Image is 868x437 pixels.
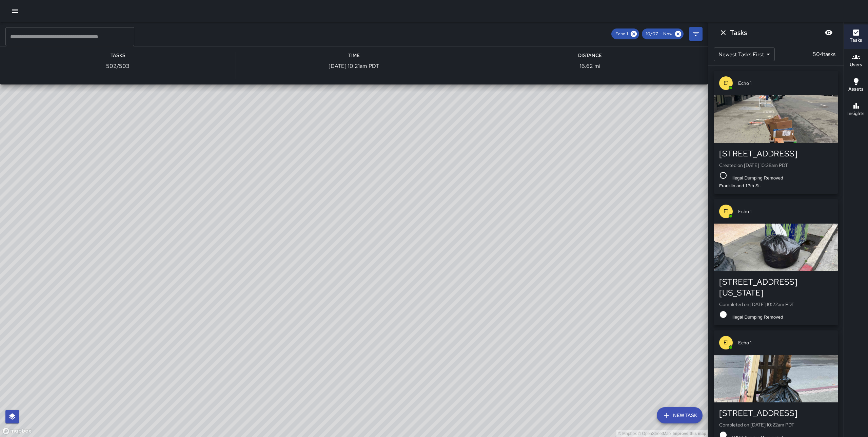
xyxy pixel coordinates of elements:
button: E1Echo 1[STREET_ADDRESS][US_STATE]Completed on [DATE] 10:22am PDTIllegal Dumping Removed [714,199,838,325]
p: 502 / 503 [106,62,130,70]
span: Echo 1 [611,31,632,37]
p: Completed on [DATE] 10:22am PDT [719,301,833,308]
div: [STREET_ADDRESS][US_STATE] [719,277,833,298]
h6: Insights [847,110,865,117]
button: Blur [822,26,835,39]
p: Created on [DATE] 10:28am PDT [719,162,833,169]
p: Franklin and 17th St. [719,183,833,188]
span: Illegal Dumping Removed [727,315,787,320]
div: 10/07 — Now [642,28,684,39]
p: E1 [724,339,729,347]
button: Filters [689,27,703,41]
span: Echo 1 [738,339,833,346]
span: Supervisor [24,34,703,41]
button: Assets [844,73,868,98]
p: [DATE] 10:21am PDT [329,62,379,70]
span: 10/07 — Now [642,31,676,37]
p: Completed on [DATE] 10:22am PDT [719,421,833,428]
div: [STREET_ADDRESS] [719,408,833,419]
span: Echo 1 [738,208,833,215]
button: Tasks [844,24,868,49]
h6: Users [850,61,862,69]
span: Illegal Dumping Removed [727,175,787,180]
h6: Tasks [850,37,862,44]
button: Dismiss [716,26,730,39]
button: Insights [844,98,868,122]
div: [STREET_ADDRESS] [719,148,833,159]
h6: Tasks [111,52,125,59]
div: Echo 1 [611,28,639,39]
p: E1 [724,79,729,87]
p: 504 tasks [810,50,838,58]
h6: Distance [578,52,602,59]
div: Newest Tasks First [714,47,775,61]
span: Echo 1 [738,80,833,87]
span: Echo 1 [24,27,703,34]
p: 16.62 mi [580,62,600,70]
button: Users [844,49,868,73]
button: E1Echo 1[STREET_ADDRESS]Created on [DATE] 10:28am PDTIllegal Dumping RemovedFranklin and 17th St. [714,71,838,194]
h6: Time [348,52,360,59]
button: New Task [657,407,703,423]
h6: Assets [848,85,864,93]
p: E1 [724,207,729,215]
h6: Tasks [730,27,747,38]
